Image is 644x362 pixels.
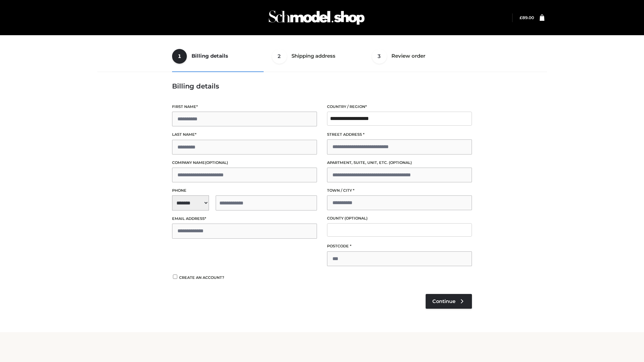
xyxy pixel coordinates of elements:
[327,243,472,249] label: Postcode
[172,104,317,110] label: First name
[327,215,472,222] label: County
[266,4,367,31] img: Schmodel Admin 964
[205,160,228,165] span: (optional)
[520,15,534,20] a: £89.00
[426,294,472,309] a: Continue
[172,187,317,194] label: Phone
[389,160,412,165] span: (optional)
[327,160,472,166] label: Apartment, suite, unit, etc.
[327,104,472,110] label: Country / Region
[172,216,317,222] label: Email address
[172,275,178,279] input: Create an account?
[172,160,317,166] label: Company name
[179,275,224,280] span: Create an account?
[520,15,534,20] bdi: 89.00
[432,298,455,304] span: Continue
[344,216,368,221] span: (optional)
[172,82,472,90] h3: Billing details
[172,131,317,138] label: Last name
[520,15,522,20] span: £
[327,131,472,138] label: Street address
[327,187,472,194] label: Town / City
